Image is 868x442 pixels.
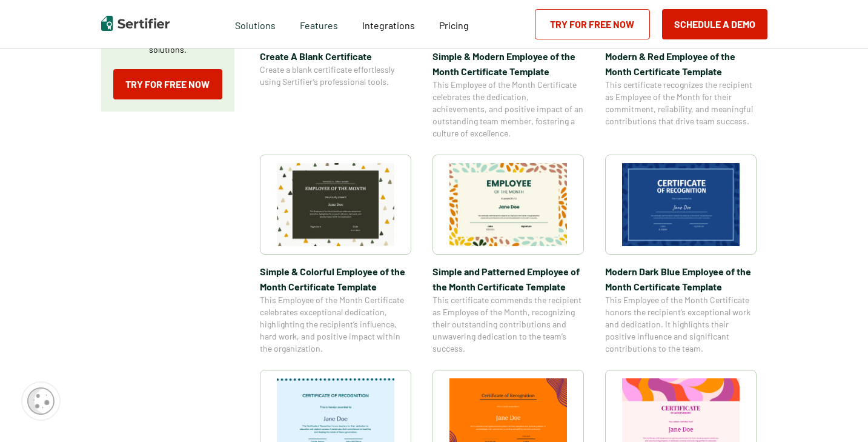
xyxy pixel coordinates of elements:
span: This Employee of the Month Certificate honors the recipient’s exceptional work and dedication. It... [605,294,757,355]
span: Features [300,16,338,32]
span: Simple and Patterned Employee of the Month Certificate Template [432,264,584,294]
a: Integrations [362,16,415,32]
a: Modern Dark Blue Employee of the Month Certificate TemplateModern Dark Blue Employee of the Month... [605,155,757,355]
img: Simple and Patterned Employee of the Month Certificate Template [449,163,567,246]
span: This certificate recognizes the recipient as Employee of the Month for their commitment, reliabil... [605,79,757,127]
a: Simple & Colorful Employee of the Month Certificate TemplateSimple & Colorful Employee of the Mon... [260,155,411,355]
img: Cookie Popup Icon [27,387,55,415]
img: Sertifier | Digital Credentialing Platform [101,16,170,31]
span: Solutions [235,16,276,32]
span: Simple & Modern Employee of the Month Certificate Template [432,49,584,79]
a: Pricing [439,16,469,32]
a: Try for Free Now [113,69,222,99]
span: This Employee of the Month Certificate celebrates exceptional dedication, highlighting the recipi... [260,294,411,355]
a: Try for Free Now [535,9,650,39]
a: Simple and Patterned Employee of the Month Certificate TemplateSimple and Patterned Employee of t... [432,155,584,355]
span: Create a blank certificate effortlessly using Sertifier’s professional tools. [260,64,411,88]
span: This certificate commends the recipient as Employee of the Month, recognizing their outstanding c... [432,294,584,355]
span: Create A Blank Certificate [260,49,411,64]
img: Modern Dark Blue Employee of the Month Certificate Template [622,163,740,246]
span: Modern & Red Employee of the Month Certificate Template [605,49,757,79]
span: This Employee of the Month Certificate celebrates the dedication, achievements, and positive impa... [432,79,584,139]
span: Integrations [362,19,415,31]
iframe: Chat Widget [807,384,868,442]
span: Pricing [439,19,469,31]
span: Modern Dark Blue Employee of the Month Certificate Template [605,264,757,294]
button: Schedule a Demo [662,9,767,39]
span: Simple & Colorful Employee of the Month Certificate Template [260,264,411,294]
img: Simple & Colorful Employee of the Month Certificate Template [277,163,394,246]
